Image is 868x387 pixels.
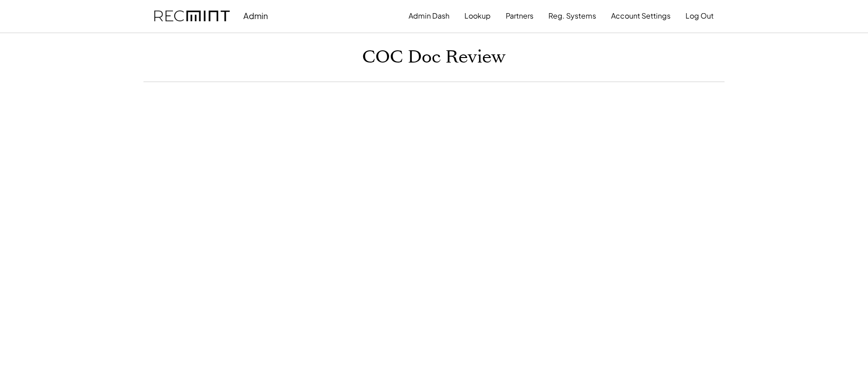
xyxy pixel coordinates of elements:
button: Partners [506,7,533,25]
button: Log Out [686,7,714,25]
h1: COC Doc Review [362,47,506,68]
button: Reg. Systems [548,7,596,25]
img: recmint-logotype%403x.png [154,10,230,22]
div: Admin [243,10,268,21]
button: Admin Dash [409,7,449,25]
button: Lookup [464,7,491,25]
button: Account Settings [611,7,671,25]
